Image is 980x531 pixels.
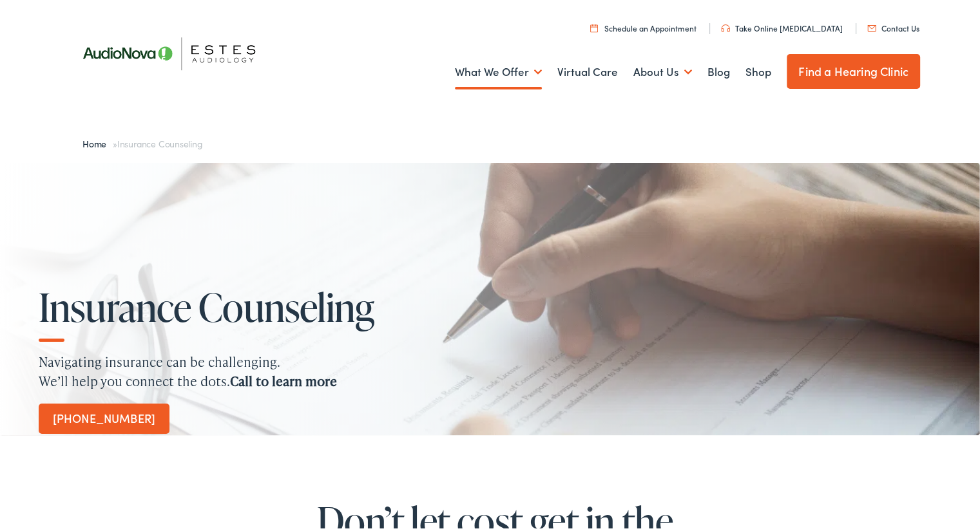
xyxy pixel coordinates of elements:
[745,46,771,93] a: Shop
[721,22,730,30] img: utility icon
[590,21,598,30] img: utility icon
[867,23,876,29] img: utility icon
[82,135,113,147] a: Home
[633,46,692,93] a: About Us
[867,20,919,31] a: Contact Us
[707,46,730,93] a: Blog
[455,46,542,93] a: What We Offer
[230,369,337,387] strong: Call to learn more
[117,135,203,147] span: Insurance Counseling
[787,51,920,86] a: Find a Hearing Clinic
[557,46,618,93] a: Virtual Care
[39,349,951,388] p: Navigating insurance can be challenging. We’ll help you connect the dots.
[39,401,169,431] a: [PHONE_NUMBER]
[721,20,843,31] a: Take Online [MEDICAL_DATA]
[39,283,399,326] h1: Insurance Counseling
[590,20,697,31] a: Schedule an Appointment
[82,135,203,147] span: »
